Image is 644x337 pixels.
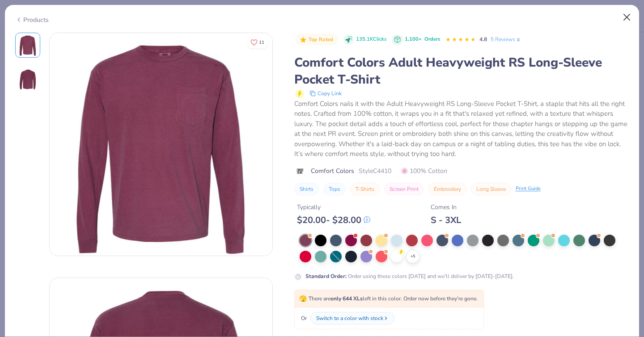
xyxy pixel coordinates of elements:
[516,185,541,193] div: Print Guide
[294,183,319,195] button: Shirts
[50,33,272,256] img: Front
[297,215,370,226] div: $ 20.00 - $ 28.00
[246,36,268,49] button: Like
[17,68,38,90] img: Back
[428,183,466,195] button: Embroidery
[445,33,476,47] div: 4.8 Stars
[299,314,307,322] span: Or
[300,36,307,43] img: Top Rated sort
[384,183,424,195] button: Screen Print
[259,40,264,45] span: 11
[305,272,514,280] div: Order using these colors [DATE] and we'll deliver by [DATE]-[DATE].
[411,253,415,260] span: + 5
[316,314,383,322] div: Switch to a color with stock
[405,36,440,43] div: 1,100+
[15,15,49,25] div: Products
[294,99,629,159] div: Comfort Colors nails it with the Adult Heavyweight RS Long-Sleeve Pocket T-Shirt, a staple that h...
[431,202,461,212] div: Comes In
[491,35,521,43] a: 5 Reviews
[323,183,346,195] button: Tops
[356,36,386,43] span: 135.1K Clicks
[311,166,354,176] span: Comfort Colors
[310,312,394,324] button: Switch to a color with stock
[294,54,629,88] div: Comfort Colors Adult Heavyweight RS Long-Sleeve Pocket T-Shirt
[297,202,370,212] div: Typically
[424,36,440,42] span: Orders
[401,166,447,176] span: 100% Cotton
[350,183,380,195] button: T-Shirts
[431,215,461,226] div: S - 3XL
[295,34,338,46] button: Badge Button
[299,295,478,302] span: There are left in this color. Order now before they're gone.
[330,295,363,302] strong: only 644 XLs
[294,168,306,175] img: brand logo
[479,36,487,43] span: 4.8
[307,88,344,99] button: copy to clipboard
[619,9,636,26] button: Close
[305,273,347,280] strong: Standard Order :
[471,183,511,195] button: Long Sleeve
[309,37,334,42] span: Top Rated
[299,295,307,303] span: 🫣
[17,34,38,56] img: Front
[359,166,391,176] span: Style C4410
